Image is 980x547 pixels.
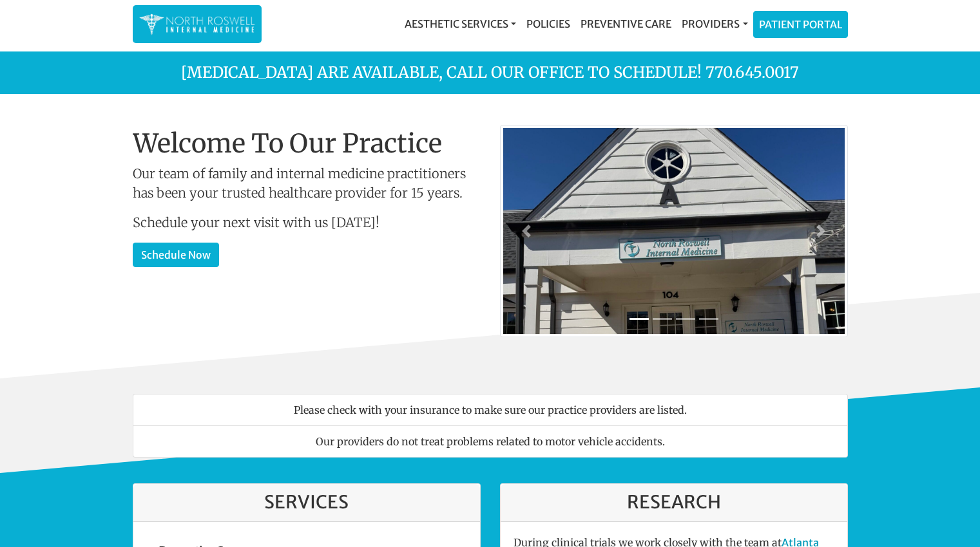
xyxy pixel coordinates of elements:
[575,11,677,37] a: Preventive Care
[133,243,219,267] a: Schedule Now
[146,492,467,514] h3: Services
[514,492,834,514] h3: Research
[133,394,848,426] li: Please check with your insurance to make sure our practice providers are listed.
[399,11,521,37] a: Aesthetic Services
[133,164,481,203] p: Our team of family and internal medicine practitioners has been your trusted healthcare provider ...
[133,425,848,458] li: Our providers do not treat problems related to motor vehicle accidents.
[123,61,858,84] p: [MEDICAL_DATA] are available, call our office to schedule! 770.645.0017
[521,11,575,37] a: Policies
[133,128,481,159] h1: Welcome To Our Practice
[677,11,753,37] a: Providers
[754,12,847,37] a: Patient Portal
[133,213,481,232] p: Schedule your next visit with us [DATE]!
[139,12,255,37] img: North Roswell Internal Medicine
